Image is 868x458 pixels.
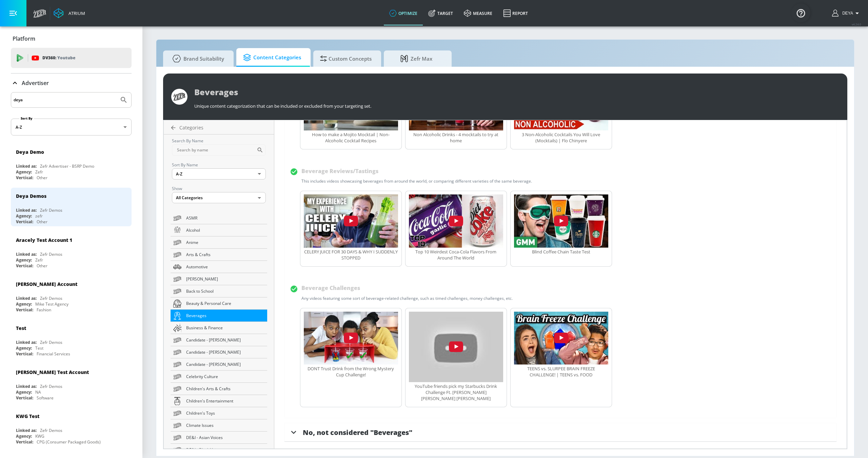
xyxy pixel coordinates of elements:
div: Aracely Test Account 1Linked as:Zefr DemosAgency:ZefrVertical:Other [11,232,132,270]
div: KWG [35,433,44,439]
div: Aracely Test Account 1 [16,237,72,243]
div: Deya Demos [16,193,46,199]
a: Arts & Crafts [171,249,267,261]
img: ul_3NIkB0Hw [409,312,503,382]
span: Climate Issues [186,422,264,429]
span: Brand Suitability [170,50,224,67]
div: DV360: Youtube [11,48,132,68]
p: Youtube [57,54,75,61]
div: Fashion [37,307,51,313]
span: Business & Finance [186,324,264,331]
div: Linked as: [16,251,37,257]
span: ASMR [186,214,264,222]
div: No, not considered "Beverages" [284,423,836,442]
p: Search By Name [172,137,266,144]
p: Platform [13,35,35,42]
div: Agency: [16,389,32,395]
span: Alcohol [186,227,264,234]
div: Blind Coffee Chain Taste Test [514,249,608,255]
div: Software [37,395,54,401]
a: measure [458,1,498,25]
button: Deya [832,9,861,17]
div: TestLinked as:Zefr DemosAgency:TestVertical:Financial Services [11,320,132,358]
a: Atrium [54,8,85,18]
span: Back to School [186,288,264,295]
img: OIYg7kknDgg [514,312,608,365]
div: Zefr Advertiser - BSRP Demo [40,163,94,169]
p: Advertiser [22,79,49,87]
div: Test [16,325,26,331]
span: Candidate - [PERSON_NAME] [186,361,264,368]
div: Zefr Demos [40,251,62,257]
span: No, not considered "Beverages" [303,428,412,437]
span: Candidate - [PERSON_NAME] [186,336,264,343]
span: Anime [186,239,264,246]
div: Linked as: [16,207,37,213]
div: Vertical: [16,307,33,313]
span: Categories [179,124,203,131]
div: Atrium [66,10,85,16]
a: Children's Toys [171,407,267,419]
div: Other [37,263,47,269]
div: [PERSON_NAME] Test AccountLinked as:Zefr DemosAgency:NAVertical:Software [11,364,132,402]
a: Candidate - [PERSON_NAME] [171,346,267,358]
div: Zefr Demos [40,295,62,301]
div: Zefr Demos [40,339,62,345]
div: Zefr [35,257,43,263]
button: APKzH_e4F78 [409,194,503,248]
div: Deya DemoLinked as:Zefr Advertiser - BSRP DemoAgency:ZefrVertical:Other [11,144,132,182]
div: NA [35,389,41,395]
div: YouTube friends pick my Starbucks Drink Challenge Ft. [PERSON_NAME] [PERSON_NAME] [PERSON_NAME] [409,383,503,401]
span: Arts & Crafts [186,251,264,258]
span: Children's Entertainment [186,397,264,404]
label: Sort By [19,116,34,121]
div: KWG Test [16,413,39,419]
span: Zefr Max [391,50,442,67]
div: Any videos featuring some sort of beverage-related challenge, such as timed challenges, money cha... [301,295,513,301]
a: Beverages [171,310,267,322]
div: Financial Services [37,351,70,357]
div: Deya DemosLinked as:Zefr DemosAgency:zefrVertical:Other [11,188,132,226]
div: A-Z [172,168,266,180]
span: Content Categories [243,49,301,66]
button: WPgkV6lTS_M [514,194,608,248]
div: Vertical: [16,439,33,445]
div: CPG (Consumer Packaged Goods) [37,439,101,445]
div: Agency: [16,257,32,263]
div: Agency: [16,345,32,351]
a: Children's Entertainment [171,395,267,407]
div: Vertical: [16,219,33,225]
a: [PERSON_NAME] [171,273,267,285]
span: Automotive [186,263,264,270]
div: Zefr Demos [40,383,62,389]
div: [PERSON_NAME] Account [16,281,77,287]
div: DONT Trust Drink from the Wrong Mystery Cup Challenge! [304,366,398,378]
div: Zefr Demos [40,207,62,213]
div: Linked as: [16,428,37,433]
a: Candidate - [PERSON_NAME] [171,358,267,371]
div: Agency: [16,433,32,439]
button: Submit Search [116,92,131,107]
p: DV360: [42,54,75,62]
a: Candidate - [PERSON_NAME] [171,334,267,346]
div: Agency: [16,301,32,307]
span: DE&I - Asian Voices [186,434,264,441]
button: Open Resource Center [791,3,810,22]
div: Deya Demo [16,149,44,155]
a: Automotive [171,261,267,273]
div: Advertiser [11,74,132,92]
a: Report [498,1,533,25]
div: Zefr Demos [40,428,62,433]
span: Children's Arts & Crafts [186,385,264,392]
a: Business & Finance [171,322,267,334]
a: Back to School [171,285,267,297]
div: TEENS vs. SLURPEE BRAIN FREEZE CHALLENGE! | TEENS vs. FOOD [514,366,608,378]
div: Agency: [16,169,32,175]
div: Vertical: [16,351,33,357]
div: Zefr [35,169,43,175]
